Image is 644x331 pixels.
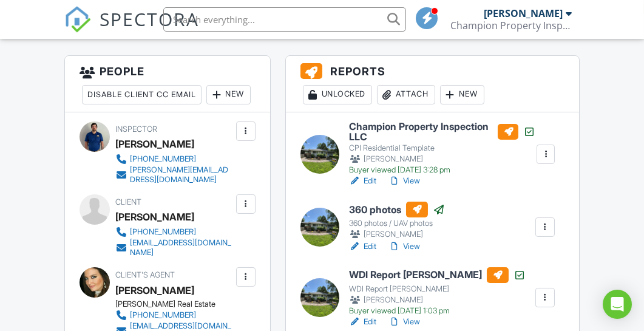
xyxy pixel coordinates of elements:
a: View [388,316,420,328]
div: Attach [377,85,435,104]
h6: Champion Property Inspection LLC [349,121,536,143]
div: [PERSON_NAME] [349,153,536,165]
div: [PERSON_NAME] [484,7,563,19]
span: Client [115,197,141,206]
a: View [388,175,420,187]
div: Disable Client CC Email [82,85,202,104]
a: SPECTORA [64,16,199,42]
h6: WDI Report [PERSON_NAME] [349,267,526,283]
div: CPI Residential Template [349,143,536,153]
input: Search everything... [163,7,406,32]
a: WDI Report [PERSON_NAME] WDI Report [PERSON_NAME] [PERSON_NAME] Buyer viewed [DATE] 1:03 pm [349,267,526,316]
div: [PHONE_NUMBER] [130,310,196,320]
div: Champion Property Inspection LLC [450,19,572,32]
div: WDI Report [PERSON_NAME] [349,284,526,294]
img: The Best Home Inspection Software - Spectora [64,6,91,33]
div: [EMAIL_ADDRESS][DOMAIN_NAME] [130,238,233,258]
a: [PERSON_NAME] [115,281,194,299]
span: Client's Agent [115,270,175,279]
div: [PERSON_NAME] [115,208,194,226]
a: Edit [349,316,376,328]
a: [EMAIL_ADDRESS][DOMAIN_NAME] [115,238,233,258]
div: Open Intercom Messenger [603,290,632,319]
span: SPECTORA [100,6,199,32]
div: New [206,85,251,104]
a: Edit [349,175,376,187]
a: [PHONE_NUMBER] [115,153,233,165]
div: 360 photos / UAV photos [349,219,445,228]
div: Buyer viewed [DATE] 1:03 pm [349,306,526,316]
div: [PERSON_NAME][EMAIL_ADDRESS][DOMAIN_NAME] [130,165,233,185]
div: [PHONE_NUMBER] [130,154,196,164]
div: [PERSON_NAME] [349,228,445,241]
a: View [388,241,420,253]
div: [PERSON_NAME] [349,294,526,306]
div: [PERSON_NAME] Real Estate [115,299,243,309]
div: [PERSON_NAME] [115,135,194,153]
div: Buyer viewed [DATE] 3:28 pm [349,165,536,175]
div: [PHONE_NUMBER] [130,227,196,237]
a: Edit [349,241,376,253]
a: [PERSON_NAME][EMAIL_ADDRESS][DOMAIN_NAME] [115,165,233,185]
a: [PHONE_NUMBER] [115,309,233,321]
span: Inspector [115,125,157,134]
a: Champion Property Inspection LLC CPI Residential Template [PERSON_NAME] Buyer viewed [DATE] 3:28 pm [349,121,536,176]
h6: 360 photos [349,202,445,217]
a: [PHONE_NUMBER] [115,226,233,238]
h3: Reports [286,56,579,112]
div: New [440,85,484,104]
a: 360 photos 360 photos / UAV photos [PERSON_NAME] [349,202,445,241]
div: Unlocked [303,85,372,104]
h3: People [65,56,270,112]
